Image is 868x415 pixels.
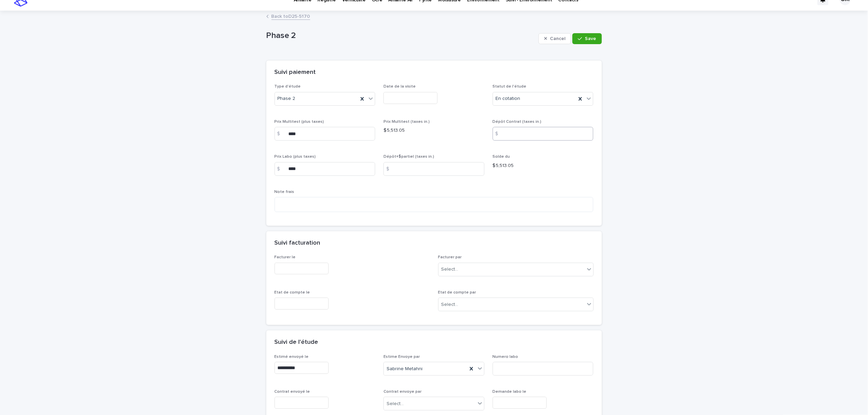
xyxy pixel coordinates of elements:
span: Save [585,36,596,41]
span: Etat de compte par [438,290,476,295]
span: Demande labo le [493,390,527,394]
span: Contrat envoyé le [275,390,310,394]
span: Statut de l'étude [493,85,527,89]
span: Dépôt+$partiel (taxes in.) [383,155,434,159]
span: Prix Multitest (plus taxes) [275,120,324,124]
p: Phase 2 [266,31,536,41]
h2: Suivi paiement [275,69,316,76]
span: Estime Envoye par [383,355,420,359]
span: Dépôt Contrat (taxes in.) [493,120,542,124]
span: En cotation [496,95,520,102]
div: $ [275,127,288,141]
span: Note frais [275,190,294,194]
span: Facturer par [438,255,462,259]
a: Back toD25-5170 [272,12,310,20]
div: Select... [441,301,458,308]
div: $ [383,162,397,176]
span: Prix Multitest (taxes in.) [383,120,430,124]
span: Type d'étude [275,85,301,89]
span: Sabrine Metahni [387,365,423,373]
span: Date de la visite [383,85,416,89]
button: Cancel [539,33,571,44]
h2: Suivi facturation [275,239,320,247]
span: Cancel [550,36,565,41]
span: Prix Labo (plus taxes) [275,155,316,159]
div: $ [275,162,288,176]
div: Select... [387,400,404,407]
p: $ 5,513.05 [493,162,594,169]
span: Facturer le [275,255,296,259]
span: Phase 2 [278,95,295,102]
button: Save [573,33,602,44]
span: Etat de compte le [275,290,310,295]
div: Select... [441,266,458,273]
span: Numero labo [493,355,518,359]
p: $ 5,513.05 [383,127,485,134]
span: Estimé envoyé le [275,355,309,359]
h2: Suivi de l'étude [275,339,318,346]
span: Solde du [493,155,510,159]
div: $ [493,127,506,141]
span: Contrat envoye par [383,390,422,394]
